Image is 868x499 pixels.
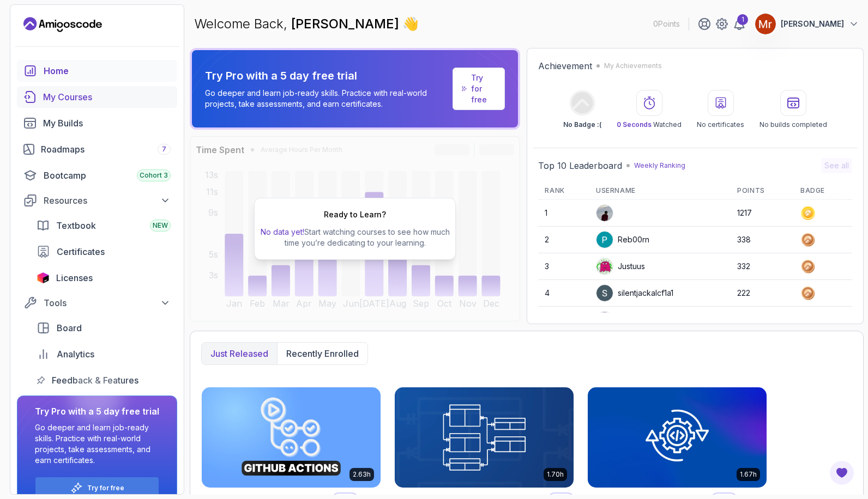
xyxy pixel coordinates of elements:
p: 0 Points [653,19,680,29]
div: Roadmaps [41,143,171,156]
div: Home [44,64,171,77]
a: Landing page [23,16,102,33]
th: Rank [538,182,589,200]
a: licenses [30,267,177,289]
a: Try for free [471,72,496,105]
button: Resources [17,191,177,210]
th: Badge [794,182,852,200]
td: 1217 [731,200,794,227]
a: Try for free [87,484,124,492]
img: default monster avatar [596,258,613,275]
td: 1 [538,200,589,227]
p: Recently enrolled [286,347,359,360]
div: Reb00rn [596,231,649,248]
div: Tools [44,296,171,309]
button: Tools [17,293,177,313]
img: Database Design & Implementation card [395,387,574,488]
td: 3 [538,253,589,280]
h2: Achievement [538,59,592,72]
th: Points [731,182,794,200]
span: 7 [162,145,166,154]
th: Username [589,182,731,200]
img: user profile image [596,205,613,221]
a: builds [17,112,177,134]
p: Go deeper and learn job-ready skills. Practice with real-world projects, take assessments, and ea... [35,422,159,466]
span: Certificates [57,245,105,258]
p: Just released [210,347,268,360]
button: Open Feedback Button [829,460,855,486]
span: No data yet! [261,227,304,236]
img: user profile image [596,285,613,301]
div: 1 [737,14,748,25]
a: analytics [30,343,177,365]
span: Textbook [56,219,96,232]
p: 1.67h [740,470,757,479]
td: 222 [731,280,794,307]
h2: Top 10 Leaderboard [538,159,622,172]
p: Watched [617,120,682,129]
div: silentjackalcf1a1 [596,284,673,302]
p: My Achievements [604,62,662,70]
a: certificates [30,241,177,263]
span: [PERSON_NAME] [291,16,402,32]
a: feedback [30,369,177,391]
p: Try Pro with a 5 day free trial [205,68,448,83]
button: Recently enrolled [277,343,367,364]
a: courses [17,86,177,108]
a: Try for free [453,68,505,110]
td: 5 [538,307,589,333]
p: Welcome Back, [194,15,419,33]
span: Cohort 3 [140,171,168,180]
p: No certificates [697,120,744,129]
td: 200 [731,307,794,333]
button: user profile image[PERSON_NAME] [755,13,859,35]
a: board [30,317,177,339]
p: No Badge :( [563,120,601,129]
span: Board [57,321,82,334]
td: 2 [538,227,589,253]
span: Feedback & Features [52,374,138,387]
img: default monster avatar [596,312,613,328]
div: Justuus [596,258,645,275]
td: 4 [538,280,589,307]
a: home [17,60,177,82]
p: 2.63h [353,470,371,479]
p: Start watching courses to see how much time you’re dedicating to your learning. [259,227,451,248]
img: CI/CD with GitHub Actions card [202,387,381,488]
div: bajoax1 [596,311,645,328]
span: NEW [153,221,168,230]
span: 0 Seconds [617,120,652,129]
p: [PERSON_NAME] [781,19,844,29]
img: user profile image [596,232,613,248]
span: 👋 [402,15,420,33]
div: Resources [44,194,171,207]
p: Go deeper and learn job-ready skills. Practice with real-world projects, take assessments, and ea... [205,88,448,109]
img: Java Integration Testing card [588,387,767,488]
p: Weekly Ranking [634,161,685,170]
button: See all [821,158,852,173]
img: jetbrains icon [37,272,50,283]
span: Analytics [57,348,94,361]
h2: Ready to Learn? [324,209,386,220]
a: bootcamp [17,165,177,186]
p: 1.70h [547,470,564,479]
a: textbook [30,215,177,236]
div: Bootcamp [44,169,171,182]
td: 332 [731,253,794,280]
div: My Courses [43,90,171,104]
p: No builds completed [759,120,827,129]
button: Just released [202,343,277,364]
button: Try for free [35,477,159,499]
span: Licenses [56,271,93,284]
div: My Builds [43,117,171,130]
td: 338 [731,227,794,253]
a: 1 [733,17,746,31]
a: roadmaps [17,138,177,160]
img: user profile image [755,14,776,34]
